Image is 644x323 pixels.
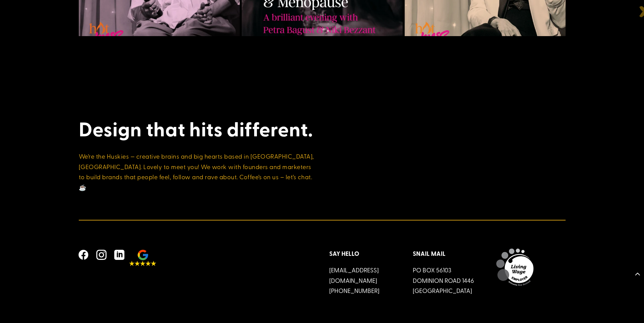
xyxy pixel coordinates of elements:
[413,249,446,258] strong: Snail Mail
[129,250,158,266] a: 5 stars on google
[329,286,379,295] a: [PHONE_NUMBER]
[75,247,93,263] a: 
[129,250,156,266] img: 5 stars on google
[93,247,110,263] span: 
[413,265,482,296] p: PO Box 56103 Dominion Road 1446 [GEOGRAPHIC_DATA]
[111,247,127,263] span: 
[93,247,111,263] a: 
[79,151,315,192] p: We’re the Huskies — creative brains and big hearts based in [GEOGRAPHIC_DATA], [GEOGRAPHIC_DATA]....
[79,117,315,144] h2: Design that hits different.
[329,249,359,258] strong: Say Hello
[329,266,379,285] a: [EMAIL_ADDRESS][DOMAIN_NAME]
[79,183,87,191] span: ☕️
[111,247,129,263] a: 
[496,248,533,286] img: Husk is a Living Wage Employer
[75,247,92,263] span: 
